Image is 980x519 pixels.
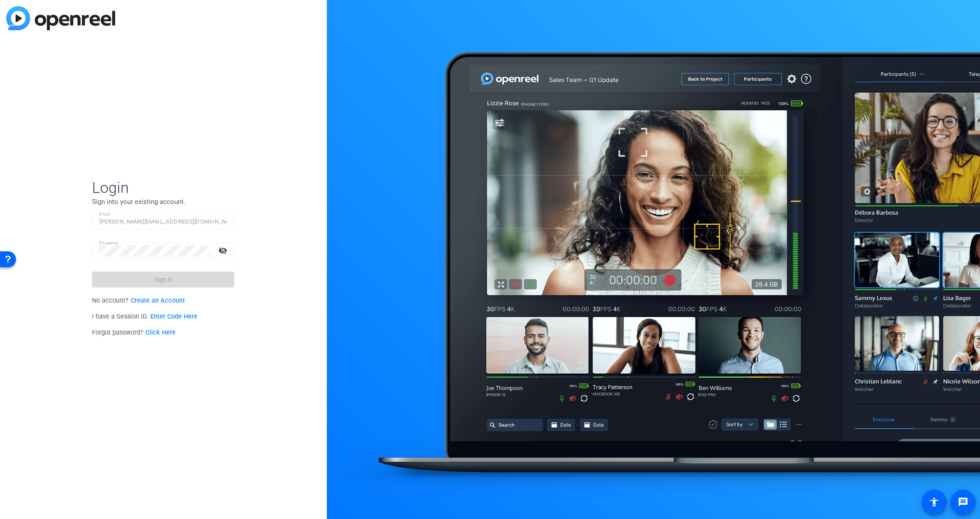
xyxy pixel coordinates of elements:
[92,197,234,207] p: Sign into your existing account.
[92,313,197,320] span: I have a Session ID.
[145,329,176,336] a: Click Here
[92,329,176,336] span: Forgot password?
[99,212,110,216] mat-label: Email
[6,6,115,30] img: blue-gradient.svg
[929,497,940,507] mat-icon: accessibility
[99,240,118,245] mat-label: Password
[131,297,185,304] a: Create an Account
[99,216,227,227] input: Enter Email Address
[958,497,968,507] mat-icon: message
[213,244,234,257] mat-icon: visibility_off
[92,297,185,304] span: No account?
[92,178,234,197] span: Login
[150,313,197,320] a: Enter Code Here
